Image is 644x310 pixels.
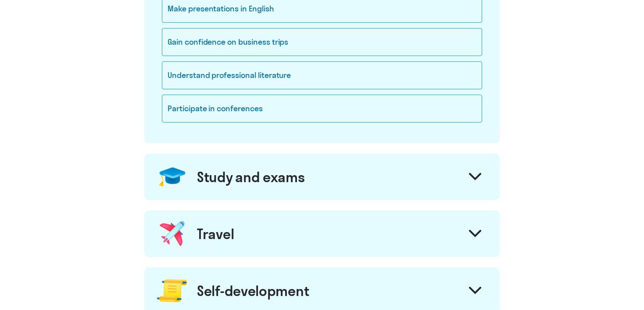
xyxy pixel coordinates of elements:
[197,168,305,186] div: Study and exams
[197,282,309,299] div: Self-development
[156,218,189,250] img: plane.png
[156,275,189,307] img: roll.png
[197,225,234,243] div: Travel
[162,95,482,123] div: Participate in conferences
[156,161,189,193] img: confederate-hat.png
[162,61,482,89] div: Understand professional literature
[162,28,482,56] div: Gain confidence on business trips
